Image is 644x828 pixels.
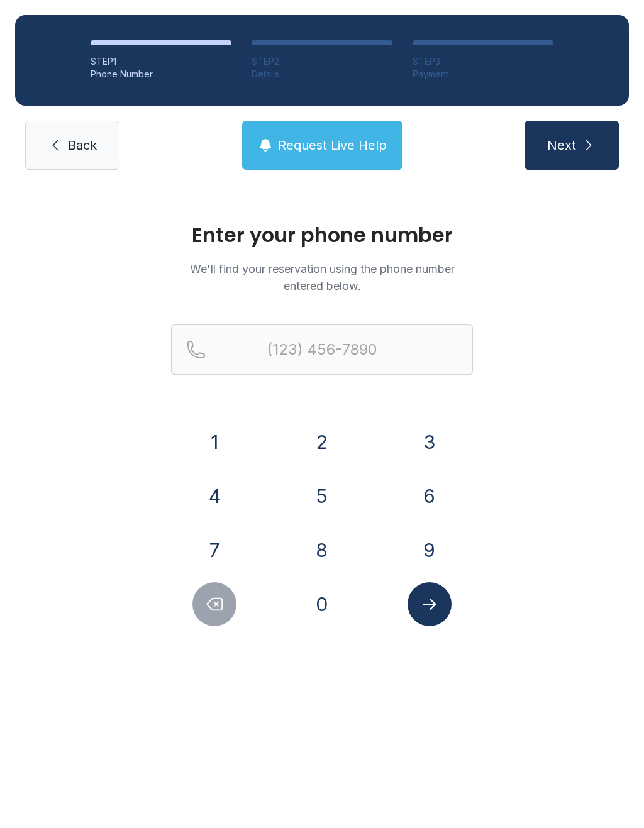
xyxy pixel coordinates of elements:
[192,474,236,518] button: 4
[171,225,473,245] h1: Enter your phone number
[192,420,236,464] button: 1
[413,68,553,80] div: Payment
[408,528,452,572] button: 9
[300,420,344,464] button: 2
[171,260,473,294] p: We'll find your reservation using the phone number entered below.
[192,528,236,572] button: 7
[252,55,392,68] div: STEP 2
[413,55,553,68] div: STEP 3
[408,582,452,626] button: Submit lookup form
[278,136,387,154] span: Request Live Help
[300,528,344,572] button: 8
[547,136,576,154] span: Next
[300,582,344,626] button: 0
[408,474,452,518] button: 6
[68,136,97,154] span: Back
[300,474,344,518] button: 5
[91,68,231,80] div: Phone Number
[91,55,231,68] div: STEP 1
[171,324,473,375] input: Reservation phone number
[252,68,392,80] div: Details
[192,582,236,626] button: Delete number
[408,420,452,464] button: 3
